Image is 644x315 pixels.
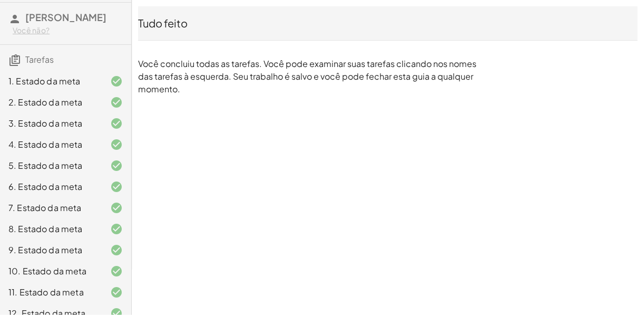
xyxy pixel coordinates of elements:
i: Task finished and correct. [110,286,123,299]
i: Task finished and correct. [110,75,123,88]
div: 7. Estado da meta [8,202,93,214]
div: 8. Estado da meta [8,223,93,235]
i: Task finished and correct. [110,159,123,172]
div: 4. Estado da meta [8,138,93,151]
i: Task finished and correct. [110,117,123,130]
span: Tarefas [25,54,54,65]
i: Task finished and correct. [110,96,123,109]
font: Você não? [13,25,50,35]
i: Task finished and correct. [110,244,123,256]
p: Você concluiu todas as tarefas. Você pode examinar suas tarefas clicando nos nomes das tarefas à ... [138,58,481,96]
font: Tudo feito [138,16,188,30]
div: 3. Estado da meta [8,117,93,130]
i: Task finished and correct. [110,223,123,235]
div: 6. Estado da meta [8,180,93,193]
div: 10. Estado da meta [8,265,93,278]
i: Task finished and correct. [110,138,123,151]
span: [PERSON_NAME] [25,11,106,23]
i: Task finished and correct. [110,180,123,193]
div: 9. Estado da meta [8,244,93,256]
div: 2. Estado da meta [8,96,93,109]
i: Task finished and correct. [110,202,123,214]
div: 1. Estado da meta [8,75,93,88]
i: Task finished and correct. [110,265,123,278]
div: 11. Estado da meta [8,286,93,299]
div: 5. Estado da meta [8,159,93,172]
